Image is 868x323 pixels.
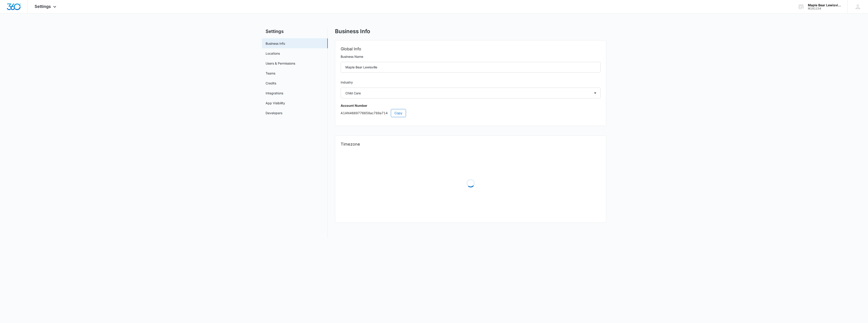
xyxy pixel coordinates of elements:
[335,28,370,35] h1: Business Info
[341,141,601,147] h2: Timezone
[262,28,328,35] h2: Settings
[266,101,285,105] a: App Visibility
[266,61,295,66] a: Users & Permissions
[808,3,841,7] div: account name
[391,109,406,117] button: Copy
[341,80,601,85] label: Industry
[266,71,275,76] a: Teams
[394,111,402,116] span: Copy
[808,7,841,10] div: account id
[266,41,285,46] a: Business Info
[266,111,282,115] a: Developers
[266,81,276,86] a: Credits
[35,4,51,9] span: Settings
[341,46,601,52] h2: Global Info
[341,104,367,107] strong: Account Number
[341,54,601,59] label: Business Name
[341,109,601,117] p: A1AN4669776658ac788a714
[266,51,280,56] a: Locations
[266,91,283,95] a: Integrations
